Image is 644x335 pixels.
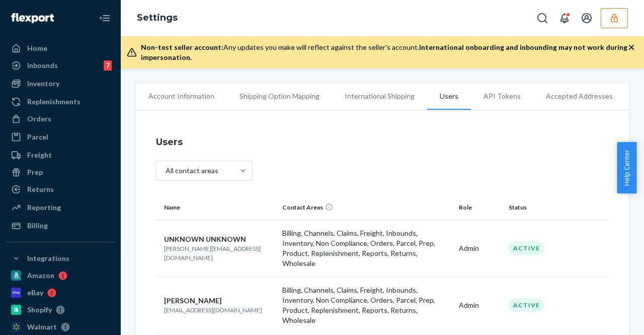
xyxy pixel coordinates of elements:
[27,132,48,142] div: Parcel
[505,195,577,220] th: Status
[164,296,222,305] span: [PERSON_NAME]
[27,60,58,71] div: Inbounds
[27,253,69,263] div: Integrations
[227,84,332,109] li: Shipping Option Mapping
[104,60,112,71] div: 7
[27,97,80,107] div: Replenishments
[6,129,115,145] a: Parcel
[533,84,625,109] li: Accepted Addresses
[156,136,609,149] h4: Users
[166,166,218,176] div: All contact areas
[27,184,54,194] div: Returns
[554,8,575,28] button: Open notifications
[27,114,51,124] div: Orders
[6,250,115,266] button: Integrations
[532,8,552,28] button: Open Search Box
[455,195,505,220] th: Role
[137,12,178,23] a: Settings
[136,84,227,109] li: Account Information
[278,195,455,220] th: Contact Areas
[156,195,278,220] th: Name
[27,79,59,89] div: Inventory
[6,147,115,163] a: Freight
[164,306,274,314] p: [EMAIL_ADDRESS][DOMAIN_NAME]
[617,142,636,193] button: Help Center
[332,84,427,109] li: International Shipping
[282,285,451,325] p: Billing, Channels, Claims, Freight, Inbounds, Inventory, Non Compliance, Orders, Parcel, Prep, Pr...
[6,181,115,197] a: Returns
[577,8,597,28] button: Open account menu
[27,150,52,160] div: Freight
[6,285,115,301] a: eBay
[27,322,57,332] div: Walmart
[27,221,48,231] div: Billing
[27,203,61,213] div: Reporting
[27,271,54,281] div: Amazon
[6,319,115,335] a: Walmart
[11,13,54,23] img: Flexport logo
[6,199,115,216] a: Reporting
[6,40,115,56] a: Home
[509,298,544,312] div: Active
[164,244,274,261] p: [PERSON_NAME][EMAIL_ADDRESS][DOMAIN_NAME]
[6,76,115,92] a: Inventory
[6,57,115,74] a: Inbounds7
[95,8,115,28] button: Close Navigation
[27,167,43,177] div: Prep
[580,305,634,330] iframe: Opens a widget where you can chat to one of our agents
[27,43,47,53] div: Home
[282,228,451,269] p: Billing, Channels, Claims, Freight, Inbounds, Inventory, Non Compliance, Orders, Parcel, Prep, Pr...
[6,164,115,180] a: Prep
[509,241,544,255] div: Active
[141,43,223,51] span: Non-test seller account:
[141,42,628,62] div: Any updates you make will reflect against the seller's account.
[6,302,115,318] a: Shopify
[129,4,186,33] ol: breadcrumbs
[27,305,52,315] div: Shopify
[471,84,533,109] li: API Tokens
[427,84,471,110] li: Users
[6,267,115,284] a: Amazon
[6,218,115,234] a: Billing
[6,94,115,110] a: Replenishments
[27,288,43,298] div: eBay
[6,111,115,127] a: Orders
[164,235,246,243] span: UNKNOWN UNKNOWN
[455,220,505,277] td: Admin
[455,277,505,333] td: Admin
